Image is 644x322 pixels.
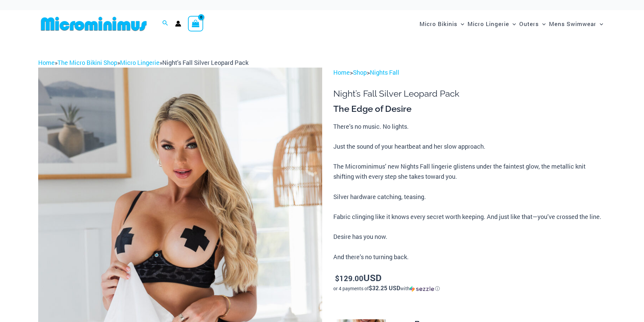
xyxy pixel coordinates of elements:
nav: Site Navigation [417,13,606,35]
a: Micro LingerieMenu ToggleMenu Toggle [466,14,518,34]
a: Shop [353,68,367,76]
span: » » » [38,58,248,67]
h3: The Edge of Desire [333,103,606,115]
img: Sezzle [410,286,434,292]
span: Night’s Fall Silver Leopard Pack [162,58,248,67]
h1: Night’s Fall Silver Leopard Pack [333,89,606,99]
span: Menu Toggle [509,15,516,32]
span: Menu Toggle [457,15,464,32]
span: Menu Toggle [539,15,546,32]
p: USD [333,273,606,283]
a: Home [38,58,55,67]
span: Micro Bikinis [420,15,457,32]
span: Mens Swimwear [549,15,596,32]
a: The Micro Bikini Shop [57,58,117,67]
p: > > [333,68,606,78]
a: Mens SwimwearMenu ToggleMenu Toggle [547,14,605,34]
span: Menu Toggle [596,15,603,32]
div: or 4 payments of$32.25 USDwithSezzle Click to learn more about Sezzle [333,285,606,292]
p: There’s no music. No lights. Just the sound of your heartbeat and her slow approach. The Micromin... [333,122,606,262]
a: OutersMenu ToggleMenu Toggle [518,14,547,34]
a: Nights Fall [370,68,399,76]
span: $32.25 USD [369,284,400,292]
a: Home [333,68,350,76]
bdi: 129.00 [335,273,363,283]
a: Search icon link [162,19,168,28]
img: MM SHOP LOGO FLAT [38,16,149,31]
span: Micro Lingerie [468,15,509,32]
a: Micro Lingerie [120,58,160,67]
a: Micro BikinisMenu ToggleMenu Toggle [418,14,466,34]
div: or 4 payments of with [333,285,606,292]
span: $ [335,273,339,283]
a: Account icon link [175,21,181,27]
span: Outers [519,15,539,32]
a: View Shopping Cart, empty [188,16,204,31]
